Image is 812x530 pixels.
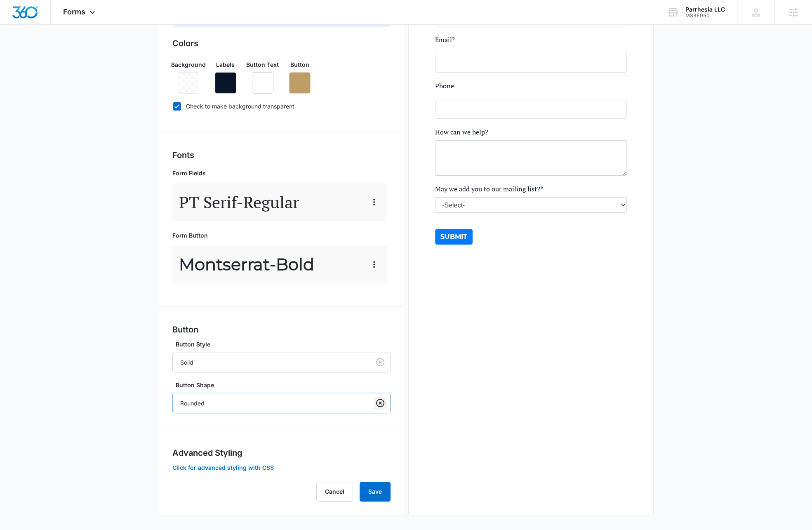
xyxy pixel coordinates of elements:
p: Button [290,60,309,69]
label: Button Style [176,340,394,349]
h3: Colors [172,37,391,49]
h3: Fonts [172,149,391,161]
button: Cancel [316,482,353,502]
p: Labels [216,60,235,69]
h3: Button [172,323,391,336]
p: PT Serif - Regular [179,190,299,214]
span: Forms [63,7,85,16]
p: Form Fields [172,169,387,177]
label: Check to make background transparent [172,102,391,111]
span: SUBMIT [5,244,32,252]
button: Clear [374,396,387,410]
label: Button Shape [176,381,394,389]
h3: Advanced Styling [172,447,391,459]
button: Save [360,482,391,502]
p: Montserrat - Bold [179,252,314,277]
button: Click for advanced styling with CSS [172,465,274,471]
p: Button Text [246,60,279,69]
p: Form Button [172,231,387,240]
div: account name [685,6,725,13]
p: Background [171,60,206,69]
button: Clear [374,356,387,369]
div: account id [685,13,725,19]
